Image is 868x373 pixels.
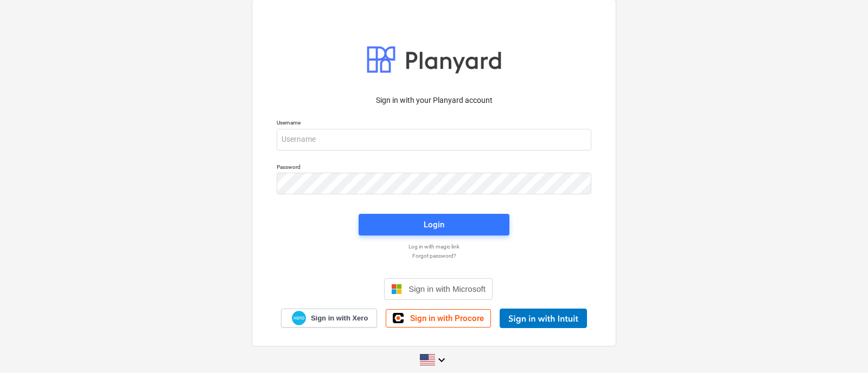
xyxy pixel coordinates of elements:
[271,252,597,259] a: Forgot password?
[410,313,484,323] span: Sign in with Procore
[277,163,591,173] p: Password
[311,313,368,323] span: Sign in with Xero
[409,284,486,293] span: Sign in with Microsoft
[281,309,378,328] a: Sign in with Xero
[277,119,591,128] p: Username
[435,354,448,367] i: keyboard_arrow_down
[277,95,591,106] p: Sign in with your Planyard account
[424,218,444,232] div: Login
[359,214,509,235] button: Login
[271,243,597,250] a: Log in with magic link
[386,309,491,328] a: Sign in with Procore
[391,284,402,295] img: Microsoft logo
[277,129,591,150] input: Username
[292,311,306,325] img: Xero logo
